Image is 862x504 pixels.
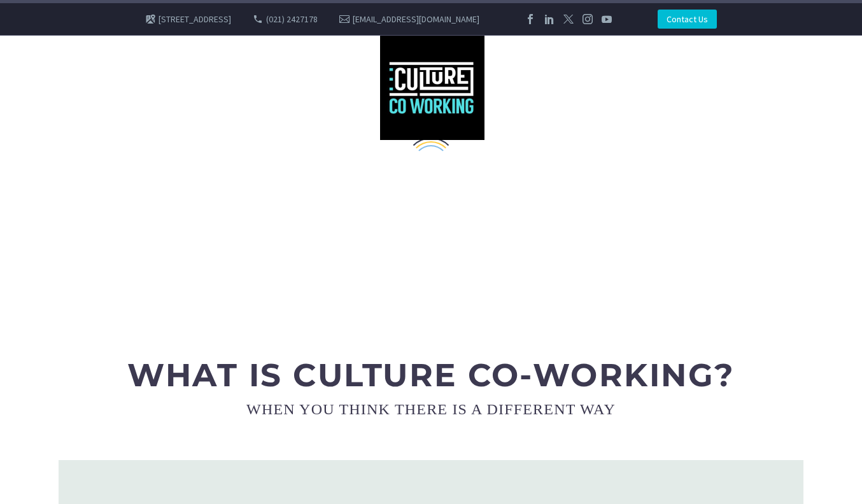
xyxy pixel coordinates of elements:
[126,80,201,96] a: LOCATIONS
[353,13,479,25] a: [EMAIL_ADDRESS][DOMAIN_NAME]
[59,353,803,397] h1: WHAT IS CULTURE CO-WORKING?
[591,80,671,96] a: CONTACT US
[675,80,768,96] a: MEMBER LOGIN
[74,80,122,96] a: HOME
[266,13,318,25] a: (021) 2427178
[203,79,274,97] a: ABOUT US
[658,10,717,29] a: Contact Us
[246,401,616,417] span: WHEN YOU THINK THERE IS A DIFFERENT WAY
[277,80,346,96] a: OUR BLOG
[518,80,587,96] a: WE OFFER
[134,10,242,29] div: [STREET_ADDRESS]
[380,36,484,140] img: Culture Co-Working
